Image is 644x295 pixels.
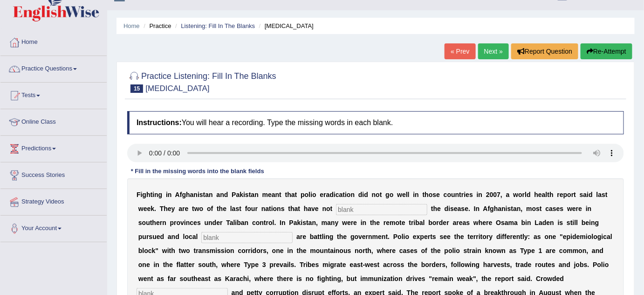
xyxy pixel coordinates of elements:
b: n [186,219,190,226]
b: u [205,219,209,226]
b: n [154,191,158,198]
b: a [190,191,194,198]
b: c [444,191,447,198]
b: o [142,219,146,226]
b: a [251,191,255,198]
b: s [507,205,511,212]
b: o [447,191,452,198]
b: , [521,205,523,212]
b: d [358,191,363,198]
b: e [168,205,171,212]
b: s [450,205,454,212]
b: 2 [486,191,490,198]
b: n [261,205,266,212]
b: a [265,205,269,212]
b: n [260,219,264,226]
b: a [513,205,517,212]
a: Tests [0,83,107,106]
b: o [177,219,181,226]
b: e [556,205,560,212]
b: r [461,191,464,198]
b: n [331,219,335,226]
b: b [416,219,420,226]
b: n [351,191,355,198]
b: A [175,191,180,198]
b: t [605,191,608,198]
b: T [160,205,164,212]
b: a [294,219,297,226]
b: o [273,205,277,212]
b: w [514,191,519,198]
a: Listening: Fill In The Blanks [181,22,255,29]
button: Report Question [511,43,578,59]
b: o [568,191,572,198]
b: w [194,205,199,212]
b: o [532,205,536,212]
b: h [146,191,151,198]
b: l [406,191,408,198]
b: f [245,205,247,212]
b: e [560,191,563,198]
b: o [326,205,330,212]
b: i [235,219,237,226]
b: t [380,191,382,198]
b: a [598,191,602,198]
b: t [295,191,297,198]
b: e [579,205,582,212]
b: i [310,191,312,198]
b: i [586,205,588,212]
b: r [571,191,574,198]
b: a [272,191,275,198]
b: t [511,205,514,212]
b: s [560,205,564,212]
b: t [279,191,281,198]
b: t [423,191,425,198]
b: o [256,219,260,226]
b: r [557,191,560,198]
b: o [376,191,380,198]
b: n [209,191,213,198]
b: i [301,219,303,226]
b: a [295,205,298,212]
b: i [361,219,363,226]
b: i [243,191,245,198]
b: t [288,205,291,212]
a: Home [123,22,140,29]
b: i [413,191,415,198]
b: s [138,219,142,226]
b: a [549,205,553,212]
b: a [506,191,510,198]
b: e [436,191,440,198]
b: n [275,191,280,198]
b: i [334,191,336,198]
b: t [239,205,241,212]
b: l [308,191,310,198]
b: h [219,205,223,212]
b: s [199,191,203,198]
b: i [414,219,416,226]
b: d [212,219,217,226]
b: s [536,205,540,212]
b: n [245,219,249,226]
b: a [308,219,312,226]
b: d [589,191,593,198]
b: r [220,219,222,226]
b: r [182,205,185,212]
b: n [415,191,419,198]
b: f [180,191,182,198]
b: e [144,205,147,212]
b: e [402,219,405,226]
a: Online Class [0,109,107,133]
b: c [336,191,339,198]
b: I [280,219,281,226]
b: r [174,219,176,226]
b: n [479,191,483,198]
b: d [330,191,334,198]
b: n [312,219,316,226]
b: n [501,205,506,212]
b: e [315,205,319,212]
b: o [518,191,522,198]
b: h [425,191,429,198]
b: T [226,219,230,226]
b: e [572,205,576,212]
